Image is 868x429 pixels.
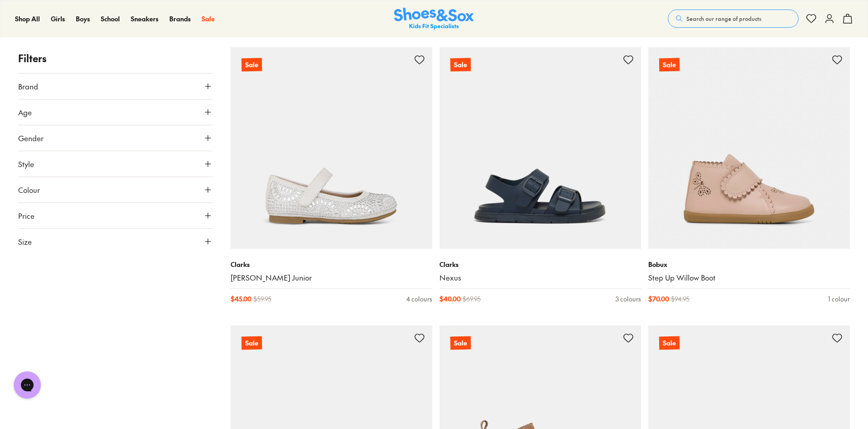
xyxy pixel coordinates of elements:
span: $ 59.95 [253,294,271,304]
img: SNS_Logo_Responsive.svg [394,8,474,30]
p: Sale [450,58,471,72]
span: $ 40.00 [439,294,461,304]
a: Sneakers [131,14,158,24]
span: Price [18,210,35,221]
p: Bobux [648,260,850,269]
button: Style [18,151,212,177]
button: Gender [18,125,212,151]
span: Age [18,107,32,118]
a: Brands [169,14,191,24]
button: Brand [18,74,212,99]
button: Size [18,229,212,254]
iframe: Gorgias live chat messenger [9,368,45,402]
span: $ 94.95 [671,294,690,304]
a: Step Up Willow Boot [648,273,850,283]
a: Boys [76,14,90,24]
a: Shop All [15,14,40,24]
p: Clarks [439,260,641,269]
span: Size [18,236,32,247]
span: $ 70.00 [648,294,669,304]
button: Age [18,99,212,125]
p: Sale [242,58,262,71]
p: Sale [450,336,471,350]
a: Shoes & Sox [394,8,474,30]
p: Clarks [231,260,432,269]
a: Sale [202,14,215,24]
a: [PERSON_NAME] Junior [231,273,432,283]
button: Search our range of products [668,10,799,28]
button: Price [18,203,212,228]
button: Colour [18,177,212,202]
p: Sale [659,58,680,72]
span: Brand [18,81,38,92]
div: 4 colours [406,294,432,304]
span: Search our range of products [686,15,761,23]
span: $ 45.00 [231,294,252,304]
div: 1 colour [828,294,850,304]
a: Sale [231,47,432,249]
a: Sale [648,47,850,249]
span: $ 69.95 [463,294,481,304]
a: School [101,14,120,24]
span: Gender [18,133,44,143]
a: Girls [51,14,65,24]
a: Nexus [439,273,641,283]
a: Sale [439,47,641,249]
p: Sale [659,336,680,350]
p: Sale [242,336,262,350]
span: Style [18,158,34,169]
span: Colour [18,184,40,195]
div: 3 colours [616,294,641,304]
p: Filters [18,51,212,66]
